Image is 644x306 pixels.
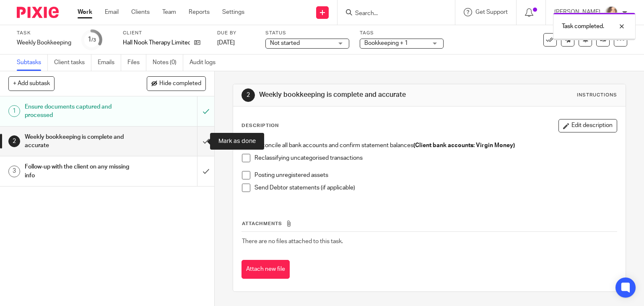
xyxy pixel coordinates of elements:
[562,22,604,31] p: Task completed.
[217,40,235,46] span: [DATE]
[265,30,349,36] label: Status
[91,38,96,42] small: /3
[259,91,447,99] h1: Weekly bookkeeping is complete and accurate
[17,54,48,71] a: Subtasks
[159,80,201,87] span: Hide completed
[17,39,71,47] div: Weekly Bookkeeping
[241,260,290,279] button: Attach new file
[270,40,300,46] span: Not started
[254,184,617,192] p: Send Debtor statements (if applicable)
[78,8,92,16] a: Work
[98,54,121,71] a: Emails
[217,30,255,36] label: Due by
[8,135,20,147] div: 2
[242,221,282,226] span: Attachments
[254,171,617,179] p: Posting unregistered assets
[605,6,618,19] img: charl-profile%20pic.jpg
[147,76,206,91] button: Hide completed
[25,161,134,182] h1: Follow-up with the client on any missing info
[153,54,183,71] a: Notes (0)
[123,39,190,47] p: Hall Nook Therapy Limited
[17,30,71,36] label: Task
[127,54,146,71] a: Files
[54,54,91,71] a: Client tasks
[364,40,408,46] span: Bookkeeping + 1
[241,122,279,129] p: Description
[25,101,134,122] h1: Ensure documents captured and processed
[162,8,176,16] a: Team
[105,8,119,16] a: Email
[8,76,55,91] button: + Add subtask
[241,88,255,102] div: 2
[189,8,210,16] a: Reports
[413,143,515,148] strong: (Client bank accounts: Virgin Money)
[254,141,617,150] p: Reconcile all bank accounts and confirm statement balances
[88,35,96,44] div: 1
[254,154,617,162] p: Reclassifying uncategorised transactions
[17,7,59,18] img: Pixie
[25,131,134,152] h1: Weekly bookkeeping is complete and accurate
[131,8,150,16] a: Clients
[558,119,617,132] button: Edit description
[8,166,20,177] div: 3
[8,105,20,117] div: 1
[242,239,343,244] span: There are no files attached to this task.
[222,8,244,16] a: Settings
[577,92,617,99] div: Instructions
[190,54,222,71] a: Audit logs
[123,30,207,36] label: Client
